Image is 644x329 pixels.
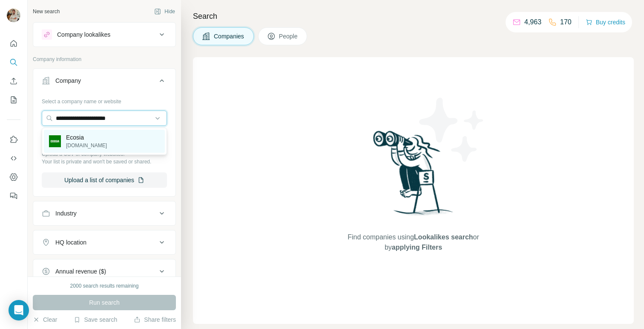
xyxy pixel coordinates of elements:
[7,132,20,147] button: Use Surfe on LinkedIn
[66,133,107,142] p: Ecosia
[7,9,20,22] img: Avatar
[33,203,175,224] button: Industry
[74,315,117,324] button: Save search
[414,91,490,168] img: Surfe Illustration - Stars
[55,238,86,247] div: HQ location
[57,30,110,39] div: Company lookalikes
[193,10,634,22] h4: Search
[33,315,57,324] button: Clear
[70,282,139,290] div: 2000 search results remaining
[7,151,20,166] button: Use Surfe API
[33,55,176,63] p: Company information
[55,76,81,85] div: Company
[7,55,20,70] button: Search
[42,158,167,166] p: Your list is private and won't be saved or shared.
[148,5,181,18] button: Hide
[586,16,625,28] button: Buy credits
[9,300,29,320] div: Open Intercom Messenger
[33,70,175,94] button: Company
[279,32,299,41] span: People
[214,32,245,41] span: Companies
[7,169,20,185] button: Dashboard
[345,232,481,253] span: Find companies using or by
[33,261,175,282] button: Annual revenue ($)
[42,94,167,105] div: Select a company name or website
[7,36,20,51] button: Quick start
[560,17,572,27] p: 170
[55,267,106,276] div: Annual revenue ($)
[33,24,175,45] button: Company lookalikes
[33,232,175,253] button: HQ location
[134,315,176,324] button: Share filters
[66,142,107,149] p: [DOMAIN_NAME]
[369,128,458,224] img: Surfe Illustration - Woman searching with binoculars
[414,233,473,241] span: Lookalikes search
[7,92,20,108] button: My lists
[7,188,20,204] button: Feedback
[392,244,442,251] span: applying Filters
[49,135,61,147] img: Ecosia
[55,209,77,218] div: Industry
[42,172,167,188] button: Upload a list of companies
[33,8,60,15] div: New search
[524,17,541,27] p: 4,963
[7,73,20,89] button: Enrich CSV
